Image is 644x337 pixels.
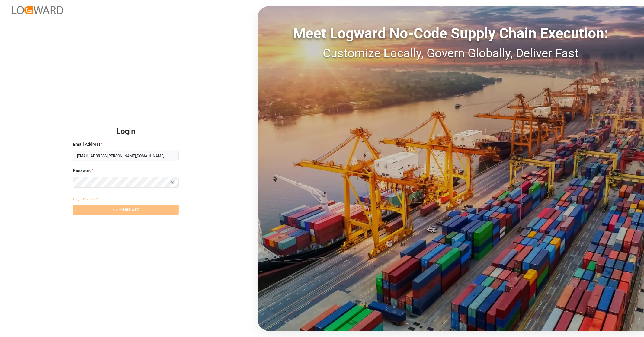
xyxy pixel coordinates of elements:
span: Email Address [73,141,101,148]
div: Customize Locally, Govern Globally, Deliver Fast [258,44,644,62]
img: Logward_new_orange.png [12,6,63,14]
span: Password [73,167,92,174]
input: Enter your email [73,151,179,161]
div: Meet Logward No-Code Supply Chain Execution: [258,23,644,44]
h2: Login [73,122,179,141]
